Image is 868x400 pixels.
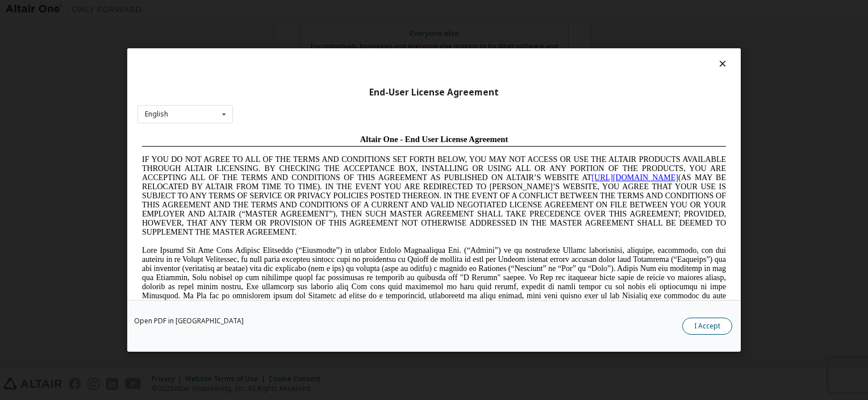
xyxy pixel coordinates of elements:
div: End-User License Agreement [137,87,731,98]
div: English [145,111,168,118]
a: Open PDF in [GEOGRAPHIC_DATA] [134,318,244,324]
button: I Accept [682,318,732,335]
a: [URL][DOMAIN_NAME] [454,43,541,52]
span: IF YOU DO NOT AGREE TO ALL OF THE TERMS AND CONDITIONS SET FORTH BELOW, YOU MAY NOT ACCESS OR USE... [5,25,589,106]
span: Lore Ipsumd Sit Ame Cons Adipisc Elitseddo (“Eiusmodte”) in utlabor Etdolo Magnaaliqua Eni. (“Adm... [5,116,589,197]
span: Altair One - End User License Agreement [223,5,371,14]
